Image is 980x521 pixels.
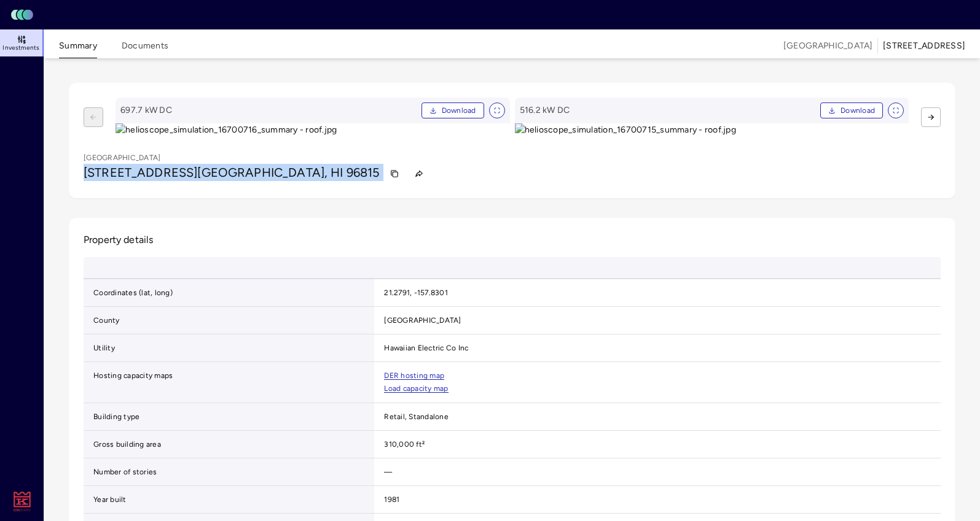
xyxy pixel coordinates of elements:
[520,104,816,117] span: 516.2 kW DC
[84,334,374,362] td: Utility
[84,307,374,334] td: County
[841,104,875,117] span: Download
[84,152,160,164] p: [GEOGRAPHIC_DATA]
[84,233,941,247] h2: Property details
[820,102,883,118] button: Download PDF
[197,165,380,180] span: [GEOGRAPHIC_DATA], HI 96815
[883,39,965,53] div: [STREET_ADDRESS]
[7,487,37,516] img: King Energy
[374,486,941,514] td: 1981
[374,431,941,458] td: 310,000 ft²
[84,279,374,307] td: Coordinates (lat, long)
[122,39,168,58] button: Documents
[59,39,97,58] button: Summary
[374,334,941,362] td: Hawaiian Electric Co Inc
[384,385,448,393] a: Load capacity map
[489,102,505,118] button: View full size image
[84,458,374,486] td: Number of stories
[84,431,374,458] td: Gross building area
[888,102,904,118] button: View full size image
[421,102,484,118] button: Download PDF
[2,44,39,52] span: Investments
[84,486,374,514] td: Year built
[120,104,417,117] span: 697.7 kW DC
[384,372,444,380] a: DER hosting map
[442,104,476,117] span: Download
[783,39,872,53] span: [GEOGRAPHIC_DATA]
[374,403,941,431] td: Retail, Standalone
[84,362,374,403] td: Hosting capacity maps
[84,403,374,431] td: Building type
[374,458,941,486] td: —
[116,123,510,137] img: helioscope_simulation_16700716_summary - roof.jpg
[515,123,909,137] img: helioscope_simulation_16700715_summary - roof.jpg
[84,165,197,180] span: [STREET_ADDRESS]
[59,32,168,58] div: tabs
[374,279,941,307] td: 21.2791, -157.8301
[374,307,941,334] td: [GEOGRAPHIC_DATA]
